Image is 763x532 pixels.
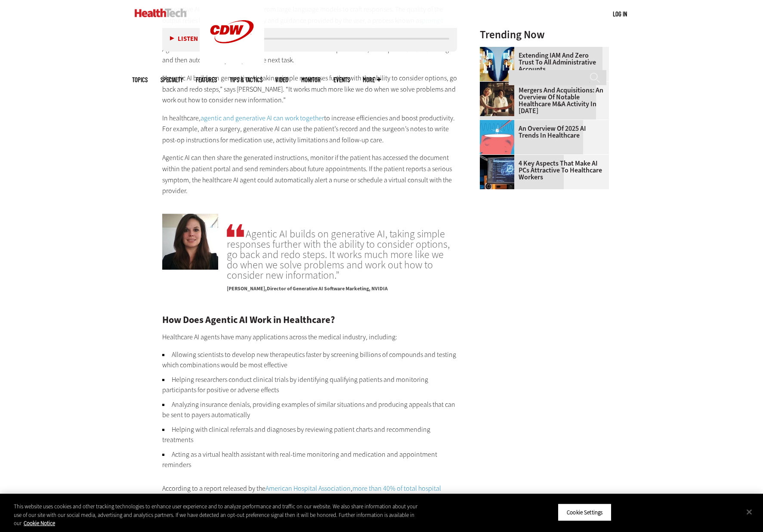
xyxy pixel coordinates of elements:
img: illustration of computer chip being put inside head with waves [480,120,514,154]
a: agentic and generative AI can work together [201,114,324,123]
a: 4 Key Aspects That Make AI PCs Attractive to Healthcare Workers [480,160,604,181]
p: Director of Generative AI Software Marketing, NVIDIA [227,280,457,293]
div: User menu [613,9,627,18]
span: More [363,77,381,83]
a: CDW [200,57,264,66]
h2: How Does Agentic AI Work in Healthcare? [162,315,457,325]
p: Healthcare AI agents have many applications across the medical industry, including: [162,332,457,343]
img: Home [135,9,187,17]
p: According to a report released by the , . [PERSON_NAME] says he expects that in the near future, ... [162,483,457,516]
span: Agentic AI builds on generative AI, taking simple responses further with the ability to consider ... [227,222,457,280]
p: In healthcare, to increase efficiencies and boost productivity. For example, after a surgery, gen... [162,113,457,146]
a: An Overview of 2025 AI Trends in Healthcare [480,125,604,139]
span: Specialty [161,77,183,83]
button: Close [740,502,759,521]
a: business leaders shake hands in conference room [480,82,519,89]
a: Mergers and Acquisitions: An Overview of Notable Healthcare M&A Activity in [DATE] [480,87,604,114]
li: Acting as a virtual health assistant with real-time monitoring and medication and appointment rem... [162,449,457,470]
a: Video [275,77,288,83]
a: Log in [613,10,627,18]
a: MonITor [301,77,321,83]
span: Topics [132,77,148,83]
img: Amanda Saunders [162,214,218,270]
a: Features [196,77,217,83]
a: Tips & Tactics [230,77,263,83]
a: More information about your privacy [24,520,55,527]
li: Allowing scientists to develop new therapeutics faster by screening billions of compounds and tes... [162,350,457,370]
a: illustration of computer chip being put inside head with waves [480,120,519,127]
span: [PERSON_NAME] [227,285,267,292]
a: American Hospital Association [266,484,351,493]
li: Helping with clinical referrals and diagnoses by reviewing patient charts and recommending treatm... [162,424,457,445]
button: Cookie Settings [558,503,612,521]
a: Desktop monitor with brain AI concept [480,155,519,162]
img: business leaders shake hands in conference room [480,82,514,116]
p: Agentic AI can then share the generated instructions, monitor if the patient has accessed the doc... [162,152,457,196]
li: Analyzing insurance denials, providing examples of similar situations and producing appeals that ... [162,400,457,420]
a: Events [334,77,350,83]
img: Desktop monitor with brain AI concept [480,155,514,189]
div: This website uses cookies and other tracking technologies to enhance user experience and to analy... [14,502,420,528]
li: Helping researchers conduct clinical trials by identifying qualifying patients and monitoring par... [162,375,457,395]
